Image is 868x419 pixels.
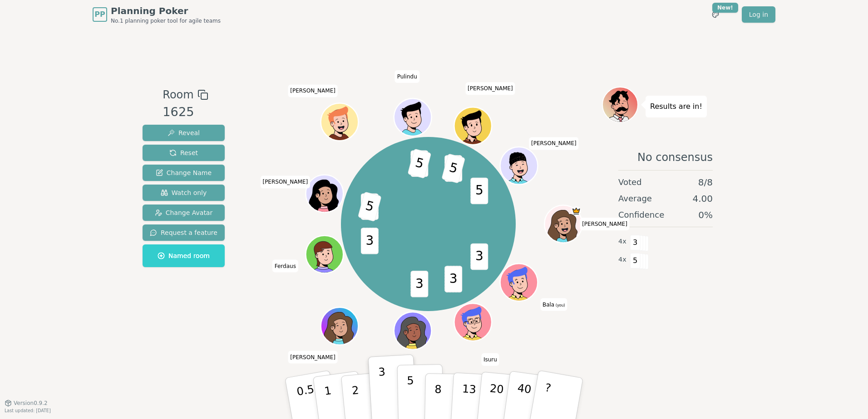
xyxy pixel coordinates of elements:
span: No consensus [637,150,713,165]
span: (you) [554,303,565,307]
span: Room [163,87,193,103]
span: Click to change your name [481,353,499,366]
span: Confidence [618,209,664,221]
span: 3 [445,266,463,292]
span: Click to change your name [540,298,567,311]
span: Click to change your name [260,175,310,188]
span: Watch only [161,188,207,197]
a: Log in [742,6,775,23]
button: Click to change your avatar [502,265,537,300]
span: Request a feature [150,228,217,237]
p: Results are in! [650,100,702,113]
span: Click to change your name [288,351,338,364]
span: Version 0.9.2 [14,400,48,407]
span: Click to change your name [580,218,630,230]
span: 4 x [618,237,626,247]
span: 5 [442,154,466,184]
span: 5 [408,149,432,179]
span: Reset [169,148,198,157]
span: 5 [358,192,382,222]
span: Click to change your name [272,260,298,273]
p: 3 [378,365,388,415]
div: 1625 [163,103,208,122]
span: 5 [630,253,641,268]
span: Reveal [168,128,200,137]
span: Last updated: [DATE] [5,408,51,413]
span: No.1 planning poker tool for agile teams [111,17,221,24]
span: PP [94,9,105,20]
span: 3 [411,271,429,297]
span: 4 x [618,255,626,265]
button: Change Name [143,165,225,181]
span: Click to change your name [395,70,419,83]
span: 5 [471,178,488,204]
span: Change Name [156,168,212,177]
span: Click to change your name [465,82,515,95]
span: Voted [618,176,642,189]
span: 3 [471,244,488,270]
span: Average [618,192,652,205]
span: Named room [158,251,210,260]
span: Planning Poker [111,5,221,17]
button: Reset [143,145,225,161]
button: Request a feature [143,224,225,241]
span: 3 [361,228,379,254]
button: Named room [143,244,225,267]
span: Change Avatar [155,208,213,217]
button: Version0.9.2 [5,400,48,407]
button: Change Avatar [143,205,225,221]
span: 3 [630,235,641,250]
a: PPPlanning PokerNo.1 planning poker tool for agile teams [93,5,221,24]
button: Reveal [143,125,225,141]
span: Click to change your name [288,84,338,97]
span: 0 % [698,209,713,221]
div: New! [712,3,738,13]
span: 8 / 8 [698,176,713,189]
span: Click to change your name [529,137,579,150]
span: 4.00 [692,192,713,205]
span: Staci is the host [572,206,581,216]
button: New! [707,6,724,23]
button: Watch only [143,185,225,201]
